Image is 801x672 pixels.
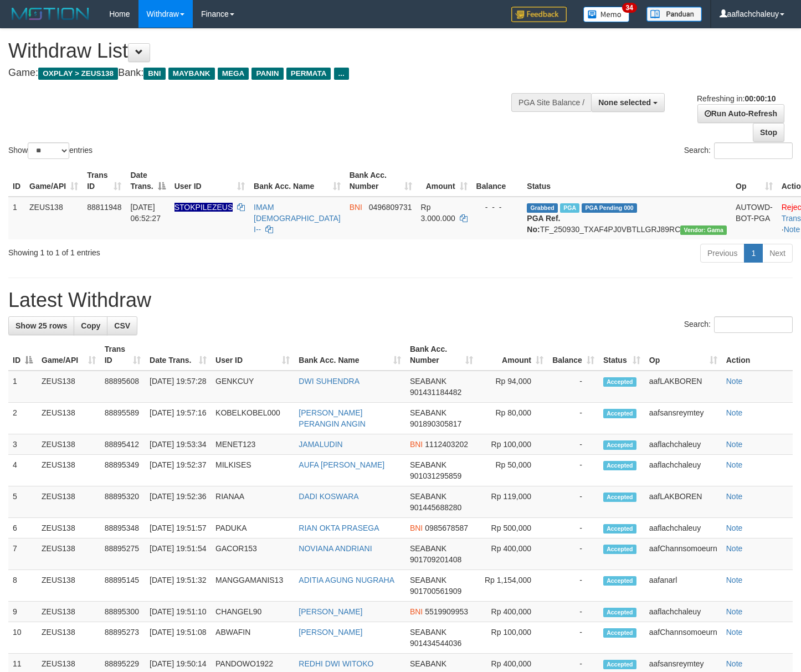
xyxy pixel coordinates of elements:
[522,165,731,197] th: Status
[28,142,69,159] select: Showentries
[477,570,548,602] td: Rp 1,154,000
[37,622,100,654] td: ZEUS138
[548,434,599,455] td: -
[37,570,100,602] td: ZEUS138
[410,659,446,668] span: SEABANK
[603,576,636,586] span: Accepted
[145,570,211,602] td: [DATE] 19:51:32
[417,165,472,197] th: Amount: activate to sort column ascending
[560,203,579,213] span: Marked by aafsreyleap
[37,403,100,434] td: ZEUS138
[684,142,793,159] label: Search:
[645,486,722,518] td: aafLAKBOREN
[762,244,793,263] a: Next
[645,455,722,486] td: aaflachchaleuy
[645,403,722,434] td: aafsansreymtey
[38,68,118,80] span: OXPLAY > ZEUS138
[421,203,455,223] span: Rp 3.000.000
[211,570,294,602] td: MANGGAMANIS13
[174,203,233,212] span: Nama rekening ada tanda titik/strip, harap diedit
[645,570,722,602] td: aafanarl
[8,6,93,22] img: MOTION_logo.png
[598,98,651,107] span: None selected
[37,371,100,403] td: ZEUS138
[100,518,145,538] td: 88895348
[299,492,358,501] a: DADI KOSWARA
[8,316,74,335] a: Show 25 rows
[211,403,294,434] td: KOBELKOBEL000
[100,403,145,434] td: 88895589
[126,165,170,197] th: Date Trans.: activate to sort column descending
[37,538,100,570] td: ZEUS138
[744,94,776,103] strong: 00:00:10
[714,316,793,333] input: Search:
[548,622,599,654] td: -
[145,538,211,570] td: [DATE] 19:51:54
[299,659,373,668] a: REDHI DWI WITOKO
[8,622,37,654] td: 10
[714,142,793,159] input: Search:
[477,602,548,622] td: Rp 400,000
[145,486,211,518] td: [DATE] 19:52:36
[548,570,599,602] td: -
[603,493,636,502] span: Accepted
[731,197,777,239] td: AUTOWD-BOT-PGA
[345,165,417,197] th: Bank Acc. Number: activate to sort column ascending
[8,538,37,570] td: 7
[726,460,743,469] a: Note
[8,602,37,622] td: 9
[410,524,423,532] span: BNI
[548,538,599,570] td: -
[254,203,341,234] a: IMAM [DEMOGRAPHIC_DATA] I--
[548,518,599,538] td: -
[477,403,548,434] td: Rp 80,000
[477,339,548,371] th: Amount: activate to sort column ascending
[37,455,100,486] td: ZEUS138
[548,371,599,403] td: -
[477,538,548,570] td: Rp 400,000
[8,339,37,371] th: ID: activate to sort column descending
[145,622,211,654] td: [DATE] 19:51:08
[477,622,548,654] td: Rp 100,000
[249,165,345,197] th: Bank Acc. Name: activate to sort column ascending
[145,518,211,538] td: [DATE] 19:51:57
[8,486,37,518] td: 5
[218,68,249,80] span: MEGA
[645,371,722,403] td: aafLAKBOREN
[410,503,461,512] span: Copy 901445688280 to clipboard
[603,524,636,534] span: Accepted
[16,321,67,330] span: Show 25 rows
[425,524,468,532] span: Copy 0985678587 to clipboard
[100,486,145,518] td: 88895320
[8,371,37,403] td: 1
[8,142,93,159] label: Show entries
[299,377,360,386] a: DWI SUHENDRA
[731,165,777,197] th: Op: activate to sort column ascending
[130,203,161,223] span: [DATE] 06:52:27
[646,7,702,22] img: panduan.png
[603,440,636,450] span: Accepted
[100,538,145,570] td: 88895275
[599,339,645,371] th: Status: activate to sort column ascending
[645,602,722,622] td: aaflachchaleuy
[8,40,523,62] h1: Withdraw List
[100,622,145,654] td: 88895273
[143,68,165,80] span: BNI
[37,434,100,455] td: ZEUS138
[726,377,743,386] a: Note
[645,622,722,654] td: aafChannsomoeurn
[350,203,362,212] span: BNI
[548,339,599,371] th: Balance: activate to sort column ascending
[410,587,461,596] span: Copy 901700561909 to clipboard
[8,570,37,602] td: 8
[511,93,591,112] div: PGA Site Balance /
[477,371,548,403] td: Rp 94,000
[645,538,722,570] td: aafChannsomoeurn
[603,608,636,617] span: Accepted
[645,434,722,455] td: aaflachchaleuy
[477,434,548,455] td: Rp 100,000
[753,123,784,142] a: Stop
[472,165,523,197] th: Balance
[299,524,379,532] a: RIAN OKTA PRASEGA
[410,471,461,480] span: Copy 901031295859 to clipboard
